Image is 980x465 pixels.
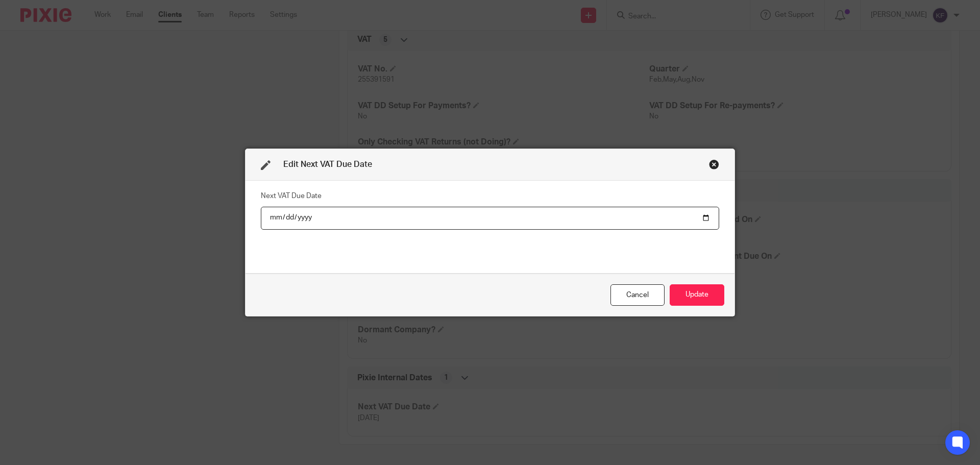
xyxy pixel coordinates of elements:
[261,207,719,230] input: YYYY-MM-DD
[283,160,372,168] span: Edit Next VAT Due Date
[709,159,719,169] div: Close this dialog window
[610,284,665,306] div: Close this dialog window
[261,191,322,201] label: Next VAT Due Date
[670,284,724,306] button: Update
